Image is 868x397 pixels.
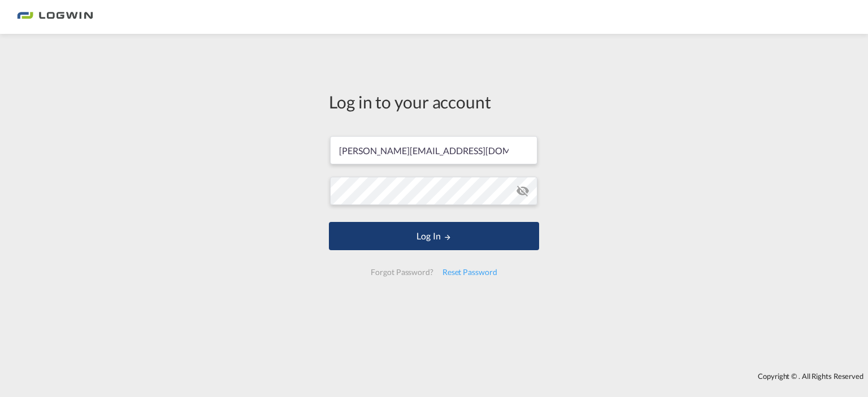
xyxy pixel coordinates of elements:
div: Log in to your account [329,90,539,114]
div: Forgot Password? [366,262,437,282]
div: Reset Password [438,262,502,282]
img: bc73a0e0d8c111efacd525e4c8ad7d32.png [17,5,93,30]
md-icon: icon-eye-off [516,184,530,198]
button: LOGIN [329,222,539,250]
input: Enter email/phone number [330,136,537,164]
